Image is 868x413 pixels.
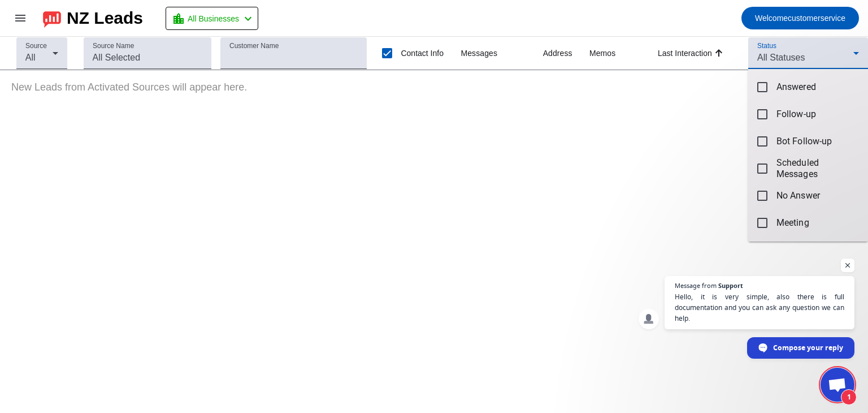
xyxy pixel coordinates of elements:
[776,136,859,147] span: Bot Follow-up
[776,157,859,180] span: Scheduled Messages
[773,338,843,358] span: Compose your reply
[776,190,859,201] span: No Answer
[776,109,859,120] span: Follow-up
[776,81,859,93] span: Answered
[776,217,859,229] span: Meeting
[718,282,743,289] span: Support
[821,368,854,402] div: Open chat
[675,282,717,289] span: Message from
[675,291,844,324] span: Hello, it is very simple, also there is full documentation and you can ask any question we can help.
[841,389,857,405] span: 1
